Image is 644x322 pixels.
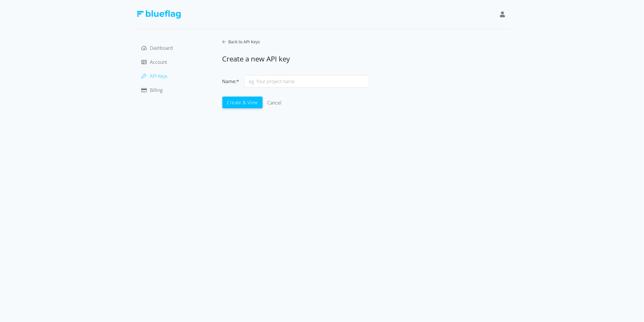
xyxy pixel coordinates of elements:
[137,10,181,19] img: Blue Flag Logo
[150,87,163,93] span: Billing
[141,73,168,79] a: API Keys
[141,45,173,51] a: Dashboard
[141,87,163,93] a: Billing
[222,39,510,45] a: Back to API Keys
[141,59,167,65] a: Account
[226,39,260,44] span: Back to API Keys
[222,78,239,85] span: Name:*
[267,100,281,106] a: Cancel
[150,45,173,51] span: Dashboard
[222,54,290,64] span: Create a new API key
[244,75,369,88] input: eg. Your project name
[150,59,167,65] span: Account
[222,97,263,108] button: Create & View
[150,73,168,79] span: API Keys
